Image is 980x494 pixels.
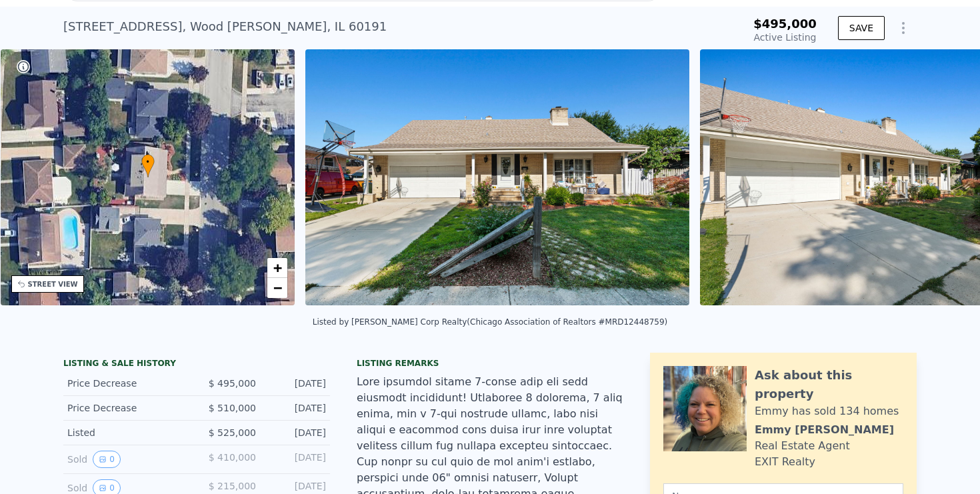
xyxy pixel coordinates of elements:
div: [DATE] [267,377,326,390]
button: Show Options [890,15,917,41]
span: $ 215,000 [209,481,256,491]
span: $ 410,000 [209,452,256,463]
span: $ 495,000 [209,378,256,389]
div: LISTING & SALE HISTORY [63,358,330,371]
div: Price Decrease [67,377,186,390]
div: Emmy has sold 134 homes [755,403,899,419]
div: [STREET_ADDRESS] , Wood [PERSON_NAME] , IL 60191 [63,17,387,36]
span: $495,000 [753,17,817,31]
div: [DATE] [267,451,326,468]
div: EXIT Realty [755,454,815,470]
span: $ 525,000 [209,427,256,438]
div: Listed by [PERSON_NAME] Corp Realty (Chicago Association of Realtors #MRD12448759) [313,317,668,327]
a: Zoom out [267,278,287,298]
div: [DATE] [267,401,326,415]
a: Zoom in [267,258,287,278]
div: STREET VIEW [28,279,78,289]
div: Real Estate Agent [755,438,850,454]
span: $ 510,000 [209,403,256,413]
div: Listing remarks [357,358,623,369]
img: Sale: 167493757 Parcel: 32706239 [305,49,689,305]
div: Sold [67,451,186,468]
div: • [141,154,155,177]
div: Emmy [PERSON_NAME] [755,422,894,438]
div: Price Decrease [67,401,186,415]
button: SAVE [838,16,885,40]
button: View historical data [93,451,121,468]
span: • [141,156,155,168]
span: − [273,279,282,296]
span: Active Listing [754,32,817,43]
div: Ask about this property [755,366,903,403]
div: [DATE] [267,426,326,439]
span: + [273,259,282,276]
div: Listed [67,426,186,439]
